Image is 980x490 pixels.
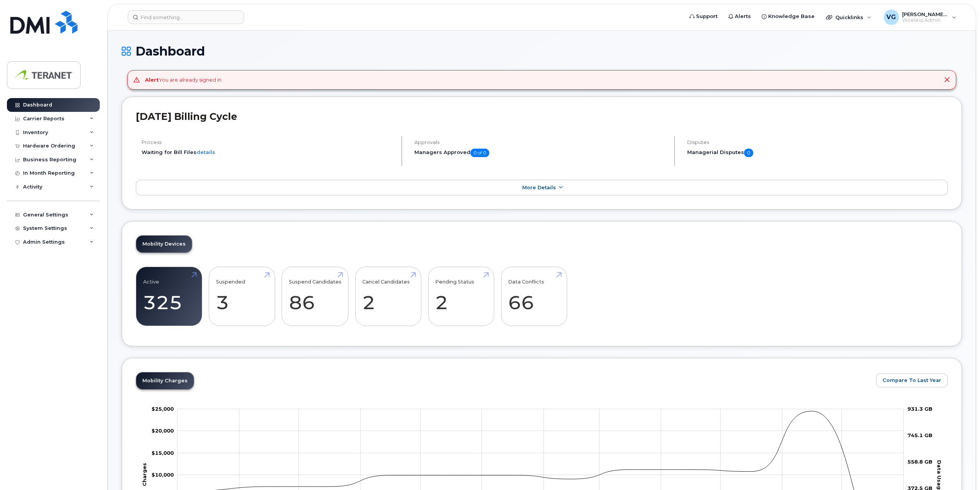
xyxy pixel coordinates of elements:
g: $0 [152,450,174,456]
a: Suspended 3 [216,271,268,322]
a: Mobility Charges [136,372,194,389]
a: Mobility Devices [136,236,192,252]
h4: Disputes [687,139,948,145]
a: Cancel Candidates 2 [362,271,414,322]
a: details [196,149,215,155]
a: Data Conflicts 66 [508,271,560,322]
h5: Managerial Disputes [687,149,948,157]
span: 0 [744,149,753,157]
tspan: $20,000 [152,428,174,434]
li: Waiting for Bill Files [142,149,395,156]
tspan: $25,000 [152,406,174,412]
span: More Details [522,185,556,190]
a: Suspend Candidates 86 [289,271,342,322]
span: Compare To Last Year [883,377,941,384]
g: $0 [152,472,174,478]
tspan: $10,000 [152,472,174,478]
div: You are already signed in. [145,76,223,84]
span: 0 of 0 [470,149,489,157]
strong: Alert [145,77,159,83]
h4: Process [142,139,395,145]
h2: [DATE] Billing Cycle [136,111,948,122]
tspan: Charges [141,463,147,486]
a: Active 325 [143,271,195,322]
h4: Approvals [414,139,668,145]
tspan: 745.1 GB [907,432,932,438]
h5: Managers Approved [414,149,668,157]
h1: Dashboard [122,44,962,58]
a: Pending Status 2 [435,271,487,322]
tspan: 931.3 GB [907,406,932,412]
g: $0 [152,428,174,434]
button: Compare To Last Year [876,374,948,387]
tspan: $15,000 [152,450,174,456]
tspan: 558.8 GB [907,459,932,465]
g: $0 [152,406,174,412]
